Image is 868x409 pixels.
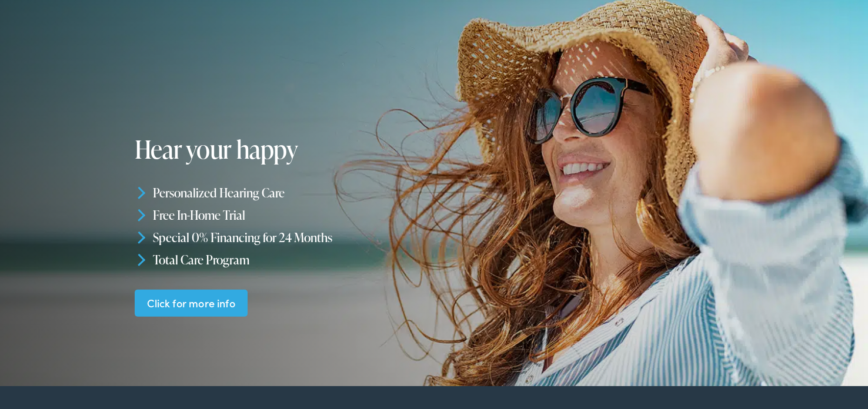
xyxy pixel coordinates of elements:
[135,289,248,317] a: Click for more info
[135,248,439,270] li: Total Care Program
[135,136,439,163] h1: Hear your happy
[135,182,439,204] li: Personalized Hearing Care
[135,226,439,249] li: Special 0% Financing for 24 Months
[135,204,439,226] li: Free In-Home Trial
